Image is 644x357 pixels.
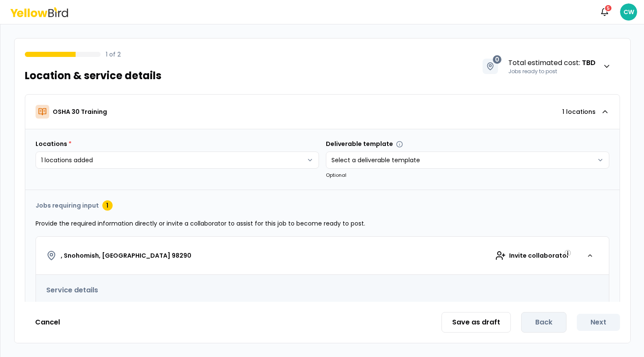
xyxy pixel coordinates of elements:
[102,200,113,211] div: 1
[25,314,70,331] button: Cancel
[61,251,191,260] h4: , Snohomish, [GEOGRAPHIC_DATA] 98290
[604,4,612,12] div: 5
[493,55,501,64] span: 0
[106,50,121,59] p: 1 of 2
[509,251,569,260] span: Invite collaborator
[331,156,420,164] span: Select a deliverable template
[562,107,596,116] p: 1 locations
[620,3,637,21] span: CW
[53,107,107,116] p: OSHA 30 Training
[474,49,620,84] button: 0Total estimated cost: TBDJobs ready to post
[36,140,72,148] label: Locations
[508,68,557,75] span: Jobs ready to post
[41,156,93,164] span: 1 locations added
[326,140,403,148] label: Deliverable template
[46,285,599,295] h3: Service details
[36,201,99,210] h3: Jobs requiring input
[36,219,609,228] p: Provide the required information directly or invite a collaborator to assist for this job to beco...
[25,69,161,83] h1: Location & service details
[596,3,613,21] button: 5
[326,152,609,169] button: Select a deliverable template
[582,58,596,68] strong: TBD
[36,152,319,169] button: 1 locations added
[36,237,609,275] button: , Snohomish, [GEOGRAPHIC_DATA] 98290Invite collaborator
[486,247,578,264] div: Invite collaborator
[441,312,511,333] button: Save as draft
[508,58,596,68] span: Total estimated cost :
[326,172,346,178] small: Optional
[25,95,620,129] button: OSHA 30 Training1 locations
